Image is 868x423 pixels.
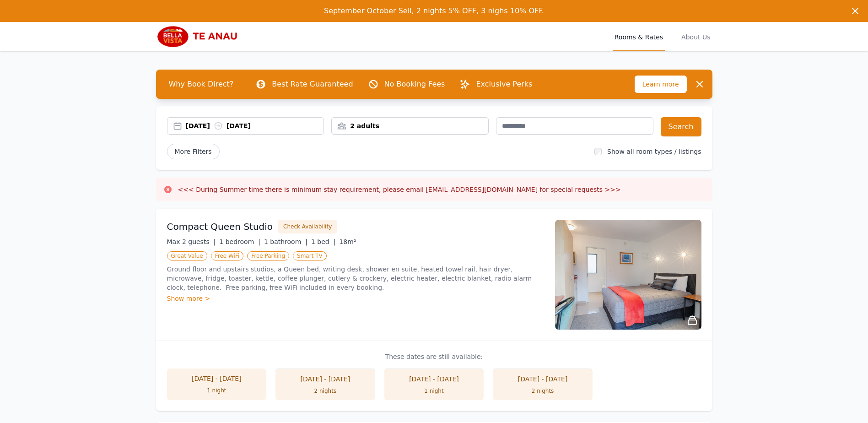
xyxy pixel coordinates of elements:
[156,26,244,48] img: Bella Vista Te Anau
[476,79,532,90] p: Exclusive Perks
[211,251,244,260] span: Free WiFi
[384,79,445,90] p: No Booking Fees
[332,121,488,130] div: 2 adults
[272,79,353,90] p: Best Rate Guaranteed
[339,238,356,245] span: 18m²
[186,121,324,130] div: [DATE] [DATE]
[176,387,258,394] div: 1 night
[167,238,216,245] span: Max 2 guests |
[394,387,475,395] div: 1 night
[607,148,701,155] label: Show all room types / listings
[162,75,241,93] span: Why Book Direct?
[176,374,258,383] div: [DATE] - [DATE]
[219,238,260,245] span: 1 bedroom |
[394,374,475,384] div: [DATE] - [DATE]
[167,251,207,260] span: Great Value
[167,265,544,292] p: Ground floor and upstairs studios, a Queen bed, writing desk, shower en suite, heated towel rail,...
[324,6,544,15] span: September October Sell, 2 nights 5% OFF, 3 nighs 10% OFF.
[167,294,544,303] div: Show more >
[661,117,701,136] button: Search
[167,220,273,233] h3: Compact Queen Studio
[178,185,621,194] h3: <<< During Summer time there is minimum stay requirement, please email [EMAIL_ADDRESS][DOMAIN_NAM...
[264,238,307,245] span: 1 bathroom |
[502,374,583,384] div: [DATE] - [DATE]
[311,238,335,245] span: 1 bed |
[613,22,665,51] a: Rooms & Rates
[167,352,701,361] p: These dates are still available:
[285,387,366,395] div: 2 nights
[247,251,289,260] span: Free Parking
[293,251,327,260] span: Smart TV
[635,76,687,93] span: Learn more
[679,22,712,51] a: About Us
[285,374,366,384] div: [DATE] - [DATE]
[502,387,583,395] div: 2 nights
[167,144,220,159] span: More Filters
[278,220,337,233] button: Check Availability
